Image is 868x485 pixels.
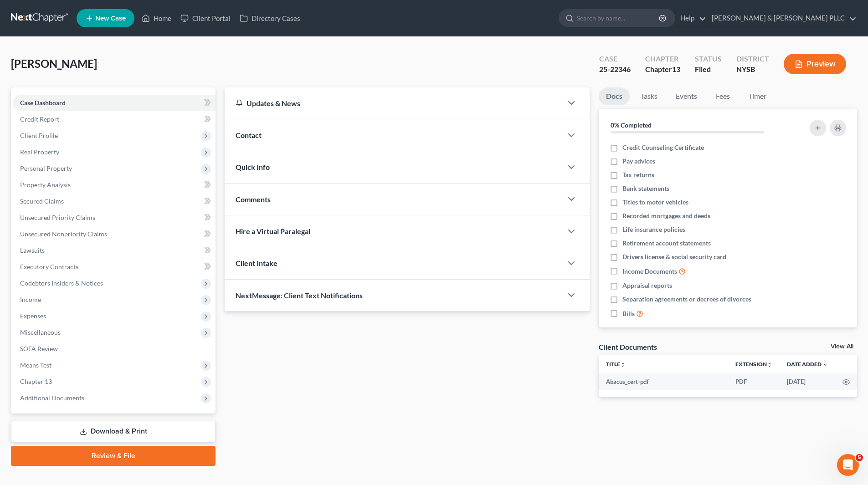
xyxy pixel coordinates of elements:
span: Separation agreements or decrees of divorces [622,295,751,304]
button: Preview [784,54,846,74]
a: Tasks [633,87,665,105]
a: Review & File [11,446,216,466]
a: Timer [741,87,774,105]
span: Bills [622,309,635,318]
iframe: Intercom live chat [837,454,859,476]
span: Miscellaneous [20,328,61,336]
a: Property Analysis [13,177,216,193]
span: SOFA Review [20,345,58,352]
span: Income Documents [622,267,677,276]
a: Help [676,10,706,26]
span: New Case [95,15,126,22]
div: Filed [695,64,722,75]
span: Income [20,296,41,303]
span: Real Property [20,148,59,156]
a: Extensionunfold_more [735,361,772,368]
span: Case Dashboard [20,99,66,107]
a: Case Dashboard [13,95,216,111]
a: Unsecured Nonpriority Claims [13,226,216,242]
td: PDF [728,373,780,390]
a: [PERSON_NAME] & [PERSON_NAME] PLLC [707,10,857,26]
span: Client Profile [20,132,58,139]
span: Property Analysis [20,181,71,189]
div: Chapter [645,64,680,75]
span: Quick Info [236,163,270,171]
div: Case [599,54,631,64]
a: Date Added expand_more [787,361,828,368]
span: Tax returns [622,170,654,179]
span: Appraisal reports [622,281,672,290]
a: Executory Contracts [13,259,216,275]
a: Titleunfold_more [606,361,626,368]
a: SOFA Review [13,341,216,357]
span: Pay advices [622,157,655,166]
span: Executory Contracts [20,263,78,271]
a: Unsecured Priority Claims [13,209,216,226]
span: Credit Counseling Certificate [622,143,704,152]
div: Client Documents [599,342,657,352]
span: Bank statements [622,184,669,193]
strong: 0% Completed [611,121,652,129]
a: Download & Print [11,421,216,442]
a: Events [668,87,704,105]
span: Personal Property [20,164,72,172]
div: NYSB [736,64,769,75]
span: Chapter 13 [20,378,52,385]
span: Recorded mortgages and deeds [622,211,710,220]
a: Docs [599,87,630,105]
div: Chapter [645,54,680,64]
a: Lawsuits [13,242,216,259]
span: Comments [236,195,271,204]
span: Means Test [20,361,51,369]
span: Hire a Virtual Paralegal [236,227,310,235]
i: unfold_more [767,362,772,368]
div: Updates & News [236,98,551,108]
a: Home [137,10,176,26]
span: Unsecured Nonpriority Claims [20,230,107,238]
span: 13 [672,65,680,73]
a: Secured Claims [13,193,216,209]
div: Status [695,54,722,64]
span: Credit Report [20,115,59,123]
span: Unsecured Priority Claims [20,214,95,221]
span: Client Intake [236,259,277,267]
span: Additional Documents [20,394,84,402]
span: Life insurance policies [622,225,685,234]
td: Abacus_cert-pdf [599,373,728,390]
span: Codebtors Insiders & Notices [20,279,103,287]
a: Credit Report [13,111,216,128]
div: 25-22346 [599,64,631,75]
span: Secured Claims [20,197,64,205]
span: Expenses [20,312,46,320]
span: [PERSON_NAME] [11,57,97,70]
span: Titles to motor vehicles [622,198,688,207]
div: District [736,54,769,64]
input: Search by name... [577,10,660,26]
i: expand_more [822,362,828,368]
span: Retirement account statements [622,239,711,248]
a: View All [831,343,853,350]
span: Lawsuits [20,246,45,254]
span: Contact [236,131,262,139]
td: [DATE] [780,373,835,390]
span: Drivers license & social security card [622,252,726,261]
a: Fees [708,87,737,105]
span: 5 [856,454,863,461]
i: unfold_more [620,362,626,368]
a: Directory Cases [235,10,305,26]
a: Client Portal [176,10,235,26]
span: NextMessage: Client Text Notifications [236,291,363,300]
